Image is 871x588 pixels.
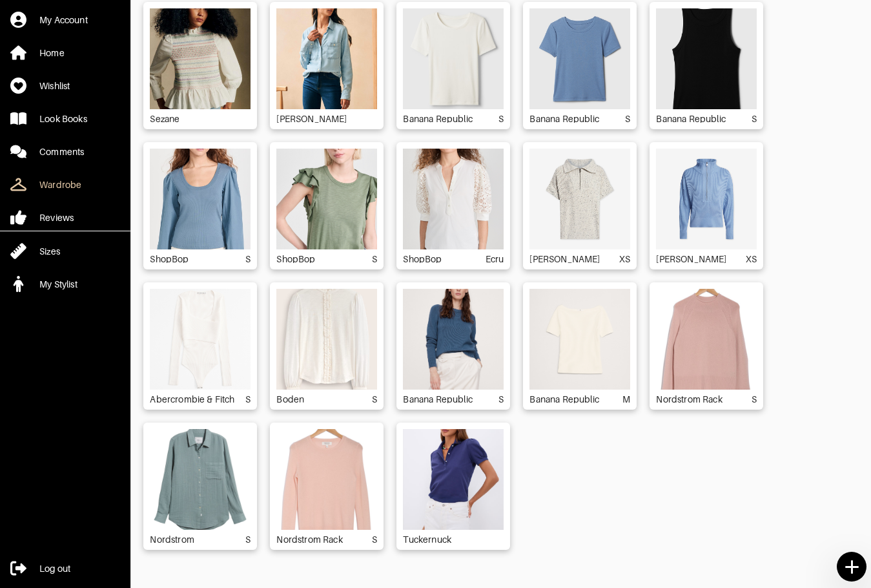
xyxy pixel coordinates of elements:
[372,393,377,403] div: S
[403,8,504,109] img: gridImage
[372,253,377,263] div: S
[529,149,630,249] img: gridImage
[529,289,630,390] img: gridImage
[656,8,757,109] img: gridImage
[656,253,733,263] div: [PERSON_NAME]
[529,8,630,109] img: gridImage
[150,533,201,543] div: Nordstrom
[276,533,349,543] div: Nordstrom Rack
[39,112,87,125] div: Look Books
[752,393,757,403] div: S
[39,245,60,258] div: Sizes
[752,112,757,123] div: S
[39,14,88,26] div: My Account
[403,289,504,390] img: gridImage
[656,289,757,390] img: gridImage
[403,253,448,263] div: ShopBop
[403,149,504,249] img: gridImage
[39,562,70,575] div: Log out
[150,429,251,530] img: gridImage
[150,149,251,249] img: gridImage
[529,253,606,263] div: [PERSON_NAME]
[403,429,504,530] img: gridImage
[150,8,251,109] img: gridImage
[403,393,479,403] div: Banana Republic
[372,533,377,543] div: S
[276,8,377,109] img: gridImage
[486,253,504,263] div: Ecru
[622,393,630,403] div: M
[403,533,458,543] div: Tuckernuck
[529,112,606,123] div: Banana Republic
[150,393,241,403] div: Abercrombie & Fitch
[150,253,195,263] div: ShopBop
[619,253,630,263] div: XS
[276,149,377,249] img: gridImage
[245,393,251,403] div: S
[498,393,504,403] div: S
[656,112,732,123] div: Banana Republic
[656,149,757,249] img: gridImage
[746,253,757,263] div: XS
[150,289,251,390] img: gridImage
[403,112,479,123] div: Banana Republic
[150,112,186,123] div: Sezane
[276,112,353,123] div: [PERSON_NAME]
[276,289,377,390] img: gridImage
[276,393,311,403] div: Boden
[39,145,84,158] div: Comments
[276,429,377,530] img: gridImage
[656,393,728,403] div: Nordstrom Rack
[39,178,81,191] div: Wardrobe
[625,112,630,123] div: S
[245,253,251,263] div: S
[39,278,77,291] div: My Stylist
[39,79,70,92] div: Wishlist
[498,112,504,123] div: S
[245,533,251,543] div: S
[39,211,74,224] div: Reviews
[276,253,322,263] div: ShopBop
[39,47,65,59] div: Home
[529,393,606,403] div: Banana Republic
